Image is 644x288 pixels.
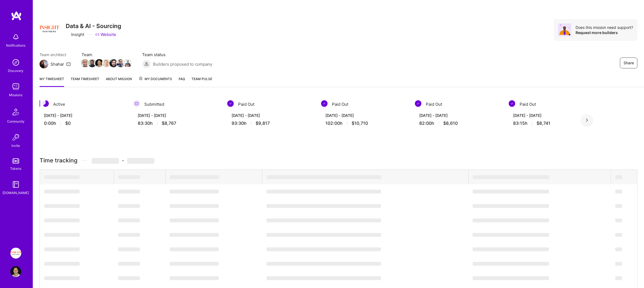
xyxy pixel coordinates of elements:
[624,60,634,66] span: Share
[142,60,151,68] img: Builders proposed to company
[227,100,314,108] div: Paid Out
[615,247,622,251] span: ‌
[266,247,381,251] span: ‌
[118,262,140,266] span: ‌
[44,190,80,193] span: ‌
[95,59,103,67] img: Team Member Avatar
[124,59,131,68] a: Team Member Avatar
[50,61,64,67] div: Shahar
[3,190,29,196] div: [DOMAIN_NAME]
[138,120,216,126] div: 83:30 h
[170,247,219,251] span: ‌
[9,92,23,98] div: Missions
[576,30,633,35] div: Request more builders
[266,204,381,208] span: ‌
[7,119,25,124] div: Community
[10,132,21,143] img: Invite
[415,100,421,107] img: Paid Out
[615,175,622,179] span: ‌
[615,233,622,237] span: ‌
[133,100,221,108] div: Submitted
[473,247,549,251] span: ‌
[473,233,549,237] span: ‌
[473,175,549,179] span: ‌
[12,143,20,148] div: Invite
[267,175,381,179] span: ‌
[44,204,80,208] span: ‌
[615,219,622,222] span: ‌
[44,219,80,222] span: ‌
[71,76,99,87] a: Team timesheet
[88,59,96,67] img: Team Member Avatar
[9,248,23,259] a: Insight Partners: Data & AI - Sourcing
[162,120,176,126] span: $8,767
[266,190,381,193] span: ‌
[153,61,212,67] span: Builders proposed to company
[102,59,110,67] img: Team Member Avatar
[419,113,498,118] div: [DATE] - [DATE]
[11,11,22,21] img: logo
[66,23,121,29] h3: Data & AI - Sourcing
[415,100,502,108] div: Paid Out
[620,57,637,68] button: Share
[106,76,132,87] a: About Mission
[44,175,80,179] span: ‌
[92,158,119,164] span: ‌
[42,100,49,107] img: Active
[6,43,26,48] div: Notifications
[473,219,549,222] span: ‌
[118,219,140,222] span: ‌
[509,100,596,108] div: Paid Out
[170,175,219,179] span: ‌
[9,266,23,277] a: User Avatar
[44,247,80,251] span: ‌
[66,32,84,37] div: Insight
[109,59,118,67] img: Team Member Avatar
[82,59,89,68] a: Team Member Avatar
[133,100,140,107] img: Submitted
[10,32,21,43] img: bell
[116,59,125,67] img: Team Member Avatar
[118,175,140,179] span: ‌
[266,276,381,280] span: ‌
[170,204,219,208] span: ‌
[95,32,116,37] a: Website
[227,100,234,107] img: Paid Out
[576,25,633,30] div: Does this mission need support?
[66,62,71,66] i: icon Mail
[9,105,22,119] img: Community
[10,166,22,171] div: Tokens
[40,60,48,68] img: Team Architect
[473,190,549,193] span: ‌
[65,120,71,126] span: $0
[110,59,117,68] a: Team Member Avatar
[170,276,219,280] span: ‌
[325,113,404,118] div: [DATE] - [DATE]
[44,276,80,280] span: ‌
[615,276,622,280] span: ‌
[509,100,515,107] img: Paid Out
[473,276,549,280] span: ‌
[10,57,21,68] img: discovery
[10,81,21,92] img: teamwork
[40,157,637,164] h3: Time tracking
[10,248,21,259] img: Insight Partners: Data & AI - Sourcing
[266,233,381,237] span: ‌
[473,204,549,208] span: ‌
[82,52,131,57] span: Team
[352,120,368,126] span: $10,710
[96,59,103,68] a: Team Member Avatar
[586,118,588,122] img: right
[89,59,96,68] a: Team Member Avatar
[139,76,172,82] span: My Documents
[81,59,89,67] img: Team Member Avatar
[443,120,458,126] span: $8,610
[513,113,592,118] div: [DATE] - [DATE]
[321,100,408,108] div: Paid Out
[179,76,185,87] a: FAQ
[118,276,140,280] span: ‌
[44,120,122,126] div: 0:00 h
[44,262,80,266] span: ‌
[103,59,110,68] a: Team Member Avatar
[615,204,622,208] span: ‌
